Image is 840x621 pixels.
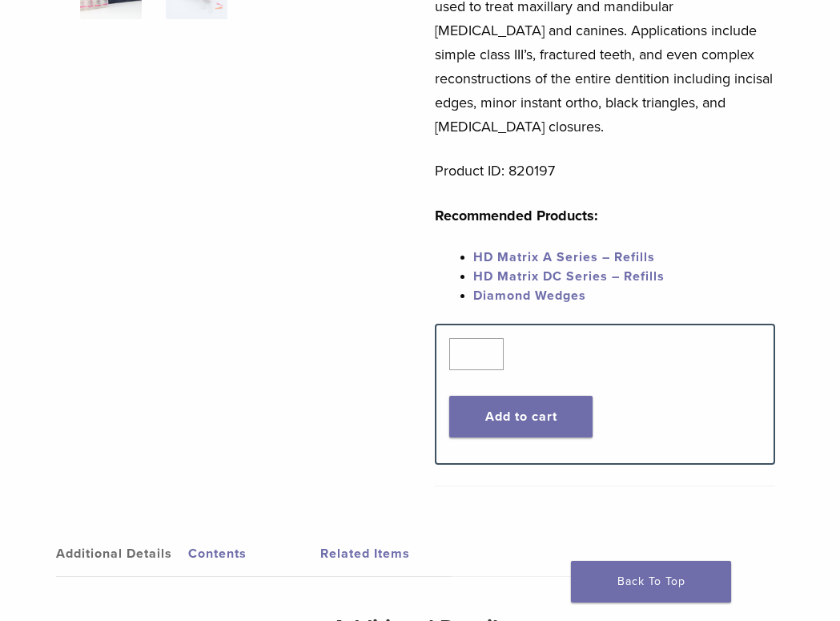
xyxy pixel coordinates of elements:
[473,249,655,265] a: HD Matrix A Series – Refills
[320,531,452,576] a: Related Items
[449,396,593,438] button: Add to cart
[473,268,665,284] a: HD Matrix DC Series – Refills
[435,207,598,224] strong: Recommended Products:
[473,288,586,304] a: Diamond Wedges
[435,159,775,183] p: Product ID: 820197
[188,531,320,576] a: Contents
[571,561,731,603] a: Back To Top
[56,531,188,576] a: Additional Details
